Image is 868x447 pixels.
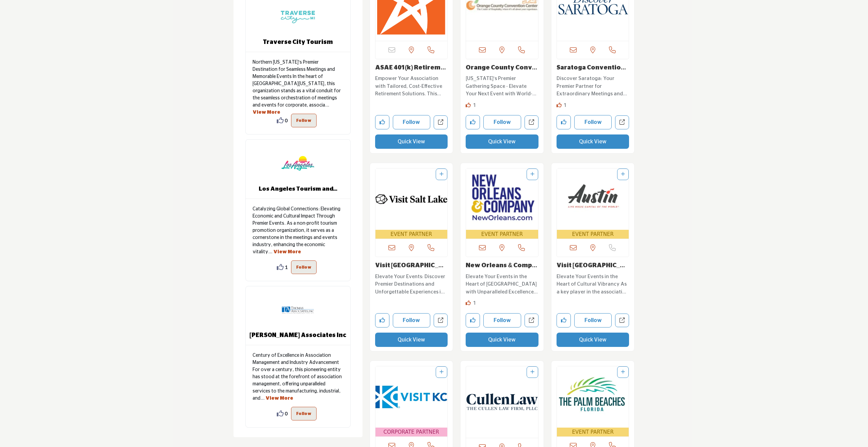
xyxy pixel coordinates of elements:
[250,332,346,338] b: Thomas Associates Inc
[253,110,280,115] a: View More
[621,172,625,177] a: Add To List
[273,250,301,254] a: View More
[393,313,431,328] button: Follow
[615,314,629,328] a: Open visit-austin in new tab
[466,271,539,296] a: Elevate Your Events in the Heart of [GEOGRAPHIC_DATA] with Unparalleled Excellence and Unique Ven...
[615,115,629,129] a: Open discover-saratoga in new tab
[291,407,317,420] button: Follow
[375,313,389,328] button: Like company
[439,172,444,177] a: Add To List
[574,313,612,328] button: Follow
[291,114,317,127] button: Follow
[557,115,571,129] button: Like company
[375,366,448,428] img: Visit KC
[557,273,629,296] p: Elevate Your Events in the Heart of Cultural Vibrancy As a key player in the association meeting ...
[439,370,444,374] a: Add To List
[466,313,480,328] button: Like company
[285,264,288,271] span: 1
[525,115,539,129] a: Open orange-county-convention-center in new tab
[557,75,629,98] p: Discover Saratoga: Your Premier Partner for Extraordinary Meetings and Events Within the vibrant ...
[253,352,343,402] p: Century of Excellence in Association Management and Industry Advancement For over a century, this...
[621,370,625,374] a: Add To List
[296,263,311,271] p: Follow
[574,115,612,129] button: Follow
[557,271,629,296] a: Elevate Your Events in the Heart of Cultural Vibrancy As a key player in the association meeting ...
[285,410,288,417] span: 0
[466,134,539,149] button: Quick View
[268,250,272,254] span: ...
[473,301,476,306] span: 1
[530,172,534,177] a: Add To List
[558,428,628,436] span: EVENT PARTNER
[557,64,629,72] h3: Saratoga Convention and Tourism Bureau
[281,293,315,327] img: Thomas Associates Inc
[466,262,537,276] a: New Orleans & Compan...
[466,65,537,78] a: Orange County Conven...
[375,169,448,230] img: Visit Salt Lake
[285,117,288,124] span: 0
[530,370,534,374] a: Add To List
[393,115,431,129] button: Follow
[375,65,446,78] a: ASAE 401(k) Retireme...
[483,115,521,129] button: Follow
[377,230,446,238] span: EVENT PARTNER
[466,115,480,129] button: Like company
[250,332,346,338] a: [PERSON_NAME] Associates Inc
[296,116,311,125] p: Follow
[466,75,539,98] p: [US_STATE]'s Premier Gathering Space - Elevate Your Next Event with World-Class Facilities and Un...
[557,73,629,98] a: Discover Saratoga: Your Premier Partner for Extraordinary Meetings and Events Within the vibrant ...
[473,103,476,108] span: 1
[466,73,539,98] a: [US_STATE]'s Premier Gathering Space - Elevate Your Next Event with World-Class Facilities and Un...
[467,230,537,238] span: EVENT PARTNER
[558,230,628,238] span: EVENT PARTNER
[375,64,448,72] h3: ASAE 401(k) Retirement Program
[375,169,448,239] a: Open Listing in new tab
[253,59,343,109] p: Northern [US_STATE]'s Premier Destination for Seamless Meetings and Memorable Events In the heart...
[260,396,264,401] span: ...
[557,169,629,230] img: Visit Austin
[557,313,571,328] button: Like company
[246,185,350,193] a: Los Angeles Tourism and...
[253,206,343,256] p: Catalyzing Global Connections: Elevating Economic and Cultural Impact Through Premier Events. As ...
[377,428,446,436] span: CORPORATE PARTNER
[325,103,329,108] span: ...
[466,300,471,305] i: Like
[266,396,293,401] a: View More
[375,134,448,149] button: Quick View
[375,262,444,276] a: Visit [GEOGRAPHIC_DATA]
[466,273,539,296] p: Elevate Your Events in the Heart of [GEOGRAPHIC_DATA] with Unparalleled Excellence and Unique Ven...
[466,366,538,438] a: Open Listing in new tab
[466,102,471,108] i: Like
[557,262,625,276] a: Visit [GEOGRAPHIC_DATA]
[281,146,315,180] img: Los Angeles Tourism and Convention Board
[434,115,448,129] a: Open asae-401k-retirement-program in new tab
[564,103,567,108] span: 1
[375,73,448,98] a: Empower Your Association with Tailored, Cost-Effective Retirement Solutions. This innovative comp...
[466,169,538,239] a: Open Listing in new tab
[434,314,448,328] a: Open visit-salt-lake in new tab
[557,262,629,270] h3: Visit Austin
[375,271,448,296] a: Elevate Your Events: Discover Premier Destinations and Unforgettable Experiences in [US_STATE] Th...
[375,366,448,437] a: Open Listing in new tab
[263,39,333,45] a: Traverse City Tourism
[557,366,629,437] a: Open Listing in new tab
[557,65,626,78] a: Saratoga Convention ...
[525,314,539,328] a: Open new-orleans-company in new tab
[466,366,538,438] img: The Cullen Law Firm, PLLC
[557,169,629,239] a: Open Listing in new tab
[375,115,389,129] button: Like company
[557,366,629,428] img: Discover The Palm Beaches
[466,169,538,230] img: New Orleans & Company
[296,410,311,418] p: Follow
[466,64,539,72] h3: Orange County Convention Center
[375,262,448,270] h3: Visit Salt Lake
[557,333,629,347] button: Quick View
[375,333,448,347] button: Quick View
[291,260,317,274] button: Follow
[466,333,539,347] button: Quick View
[483,313,521,328] button: Follow
[246,185,350,193] b: Los Angeles Tourism and Convention Board
[375,273,448,296] p: Elevate Your Events: Discover Premier Destinations and Unforgettable Experiences in [US_STATE] Th...
[557,102,562,108] i: Like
